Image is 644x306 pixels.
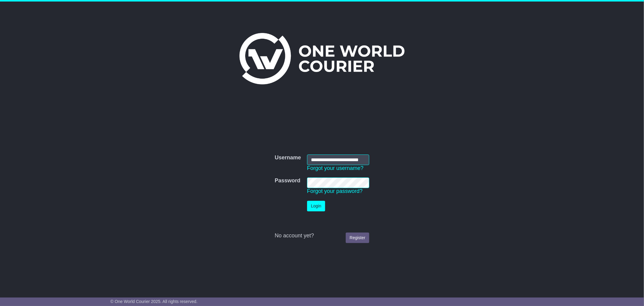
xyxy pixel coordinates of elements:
[111,299,198,304] span: © One World Courier 2025. All rights reserved.
[346,233,369,243] a: Register
[307,201,325,211] button: Login
[307,165,364,171] a: Forgot your username?
[239,33,404,84] img: One World
[275,177,300,184] label: Password
[275,233,369,239] div: No account yet?
[275,155,301,161] label: Username
[307,188,363,194] a: Forgot your password?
